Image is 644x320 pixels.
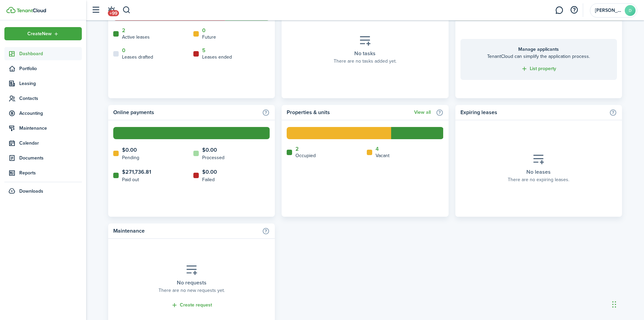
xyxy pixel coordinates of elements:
[4,166,82,179] a: Reports
[334,58,397,65] placeholder-description: There are no tasks added yet.
[202,146,224,154] home-widget-count: $0.00
[19,125,82,132] span: Maintenance
[553,2,566,19] a: Messaging
[122,34,150,41] home-widget-title: Active leases
[202,47,206,54] a: 5
[19,169,82,176] span: Reports
[202,34,216,41] home-widget-title: Future
[610,287,644,320] iframe: Chat Widget
[202,168,217,176] home-widget-count: $0.00
[122,146,139,154] home-widget-count: $0.00
[113,108,259,116] home-widget-title: Online payments
[159,287,225,294] placeholder-description: There are no new requests yet.
[19,95,82,102] span: Contacts
[625,5,636,16] avatar-text: D
[508,176,569,183] placeholder-description: There are no expiring leases.
[122,4,131,16] button: Search
[19,80,82,87] span: Leasing
[171,301,212,309] a: Create request
[6,7,16,13] img: TenantCloud
[467,46,610,53] home-placeholder-title: Manage applicants
[19,154,82,162] span: Documents
[122,168,151,176] home-widget-count: $271,736.81
[122,154,139,161] home-widget-title: Pending
[376,152,389,159] home-widget-title: Vacant
[568,4,580,16] button: Open resource center
[460,108,606,116] home-widget-title: Expiring leases
[19,50,82,57] span: Dashboard
[19,140,82,147] span: Calendar
[19,188,43,195] span: Downloads
[202,27,206,34] a: 0
[414,110,431,115] a: View all
[4,27,82,40] button: Open menu
[202,54,232,61] home-widget-title: Leases ended
[526,168,551,176] placeholder-title: No leases
[376,146,379,152] a: 4
[295,152,316,159] home-widget-title: Occupied
[19,65,82,72] span: Portfolio
[202,154,224,161] home-widget-title: Processed
[122,47,125,54] a: 0
[122,54,153,61] home-widget-title: Leases drafted
[122,27,125,34] a: 2
[113,227,259,235] home-widget-title: Maintenance
[295,146,299,152] a: 2
[354,49,376,58] placeholder-title: No tasks
[467,53,610,60] home-placeholder-description: TenantCloud can simplify the application process.
[17,8,46,13] img: TenantCloud
[122,176,151,183] home-widget-title: Paid out
[105,2,118,19] a: Notifications
[177,279,207,287] placeholder-title: No requests
[521,65,556,73] a: List property
[89,4,102,17] button: Open sidebar
[19,110,82,117] span: Accounting
[612,294,616,315] div: Drag
[202,176,217,183] home-widget-title: Failed
[27,31,52,36] span: Create New
[595,8,622,13] span: David
[108,10,119,16] span: +99
[287,108,410,116] home-widget-title: Properties & units
[4,47,82,60] a: Dashboard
